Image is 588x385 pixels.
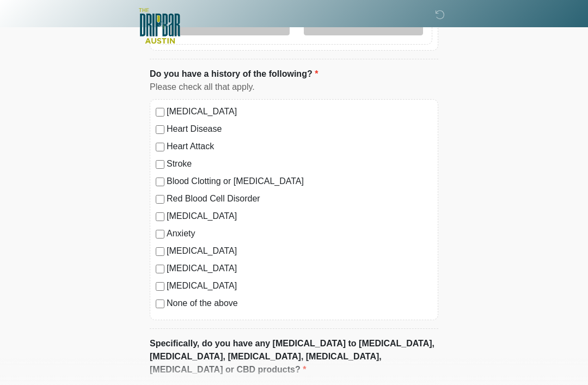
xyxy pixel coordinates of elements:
label: Red Blood Cell Disorder [167,192,432,205]
label: Heart Attack [167,140,432,153]
input: Heart Attack [156,143,164,151]
label: Blood Clotting or [MEDICAL_DATA] [167,175,432,188]
label: [MEDICAL_DATA] [167,210,432,223]
input: Red Blood Cell Disorder [156,195,164,204]
input: [MEDICAL_DATA] [156,212,164,221]
label: [MEDICAL_DATA] [167,105,432,118]
label: Heart Disease [167,123,432,136]
input: Blood Clotting or [MEDICAL_DATA] [156,178,164,186]
label: Specifically, do you have any [MEDICAL_DATA] to [MEDICAL_DATA], [MEDICAL_DATA], [MEDICAL_DATA], [... [150,337,438,376]
input: [MEDICAL_DATA] [156,108,164,117]
label: Anxiety [167,227,432,240]
label: Do you have a history of the following? [150,68,318,81]
label: Stroke [167,157,432,170]
label: [MEDICAL_DATA] [167,279,432,292]
label: [MEDICAL_DATA] [167,262,432,275]
input: Stroke [156,160,164,169]
input: Anxiety [156,230,164,239]
input: [MEDICAL_DATA] [156,282,164,291]
div: Please check all that apply. [150,81,438,94]
input: Heart Disease [156,125,164,134]
input: None of the above [156,300,164,308]
label: None of the above [167,297,432,310]
label: [MEDICAL_DATA] [167,245,432,258]
input: [MEDICAL_DATA] [156,265,164,273]
img: The DRIPBaR - Austin The Domain Logo [139,8,180,44]
input: [MEDICAL_DATA] [156,247,164,256]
